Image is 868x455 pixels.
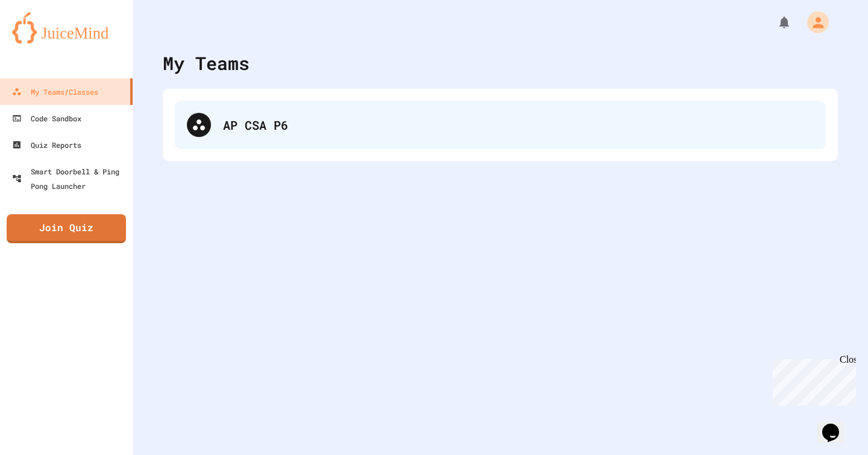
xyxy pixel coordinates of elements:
iframe: chat widget [817,407,856,443]
div: My Account [794,8,832,36]
a: Join Quiz [7,214,126,243]
div: AP CSA P6 [175,101,826,149]
div: Quiz Reports [12,138,81,152]
img: logo-orange.svg [12,12,121,43]
div: Code Sandbox [12,111,81,126]
div: Smart Doorbell & Ping Pong Launcher [12,164,128,193]
div: AP CSA P6 [223,116,814,134]
div: My Teams/Classes [12,84,98,99]
iframe: chat widget [768,354,856,406]
div: Chat with us now!Close [5,5,83,77]
div: My Teams [163,49,250,77]
div: My Notifications [755,12,794,33]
